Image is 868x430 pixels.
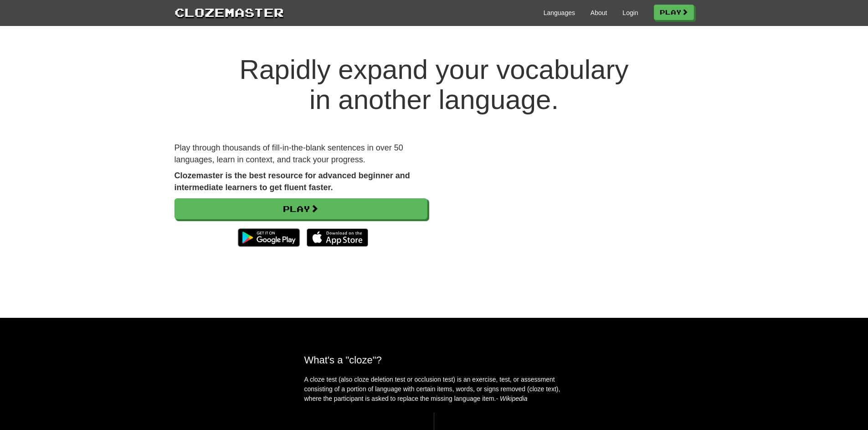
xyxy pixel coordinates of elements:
em: - Wikipedia [496,395,528,402]
a: Play [175,198,427,219]
p: A cloze test (also cloze deletion test or occlusion test) is an exercise, test, or assessment con... [304,375,564,404]
h2: What's a "cloze"? [304,354,564,366]
a: About [591,8,607,17]
a: Languages [544,8,575,17]
strong: Clozemaster is the best resource for advanced beginner and intermediate learners to get fluent fa... [175,171,410,192]
a: Clozemaster [175,4,284,21]
img: Get it on Google Play [233,224,304,251]
a: Play [654,5,694,20]
img: Download_on_the_App_Store_Badge_US-UK_135x40-25178aeef6eb6b83b96f5f2d004eda3bffbb37122de64afbaef7... [307,228,368,247]
p: Play through thousands of fill-in-the-blank sentences in over 50 languages, learn in context, and... [175,142,427,166]
a: Login [622,8,638,17]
